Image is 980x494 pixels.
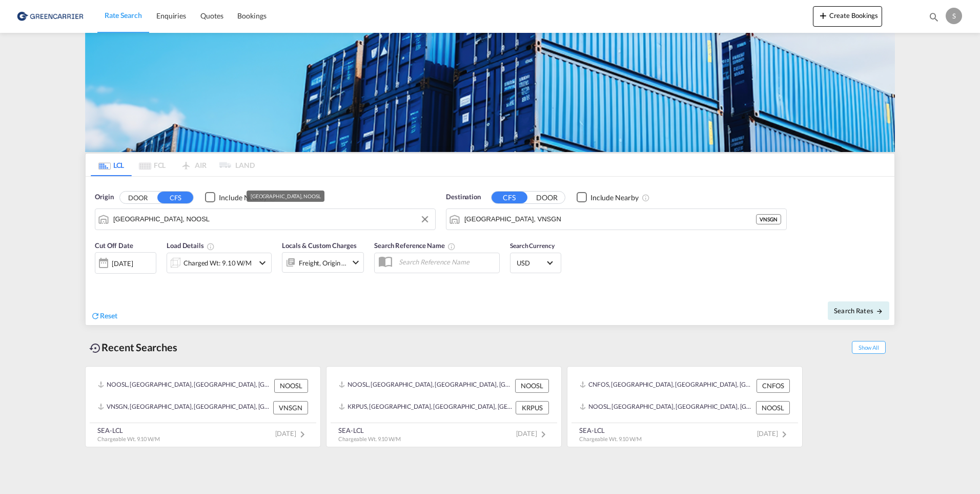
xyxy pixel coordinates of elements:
[95,273,103,287] md-datepicker: Select
[579,426,642,435] div: SEA-LCL
[299,256,347,270] div: Freight Origin Destination
[580,379,754,392] div: CNFOS, Foshan, GD, China, Greater China & Far East Asia, Asia Pacific
[350,256,362,269] md-icon: icon-chevron-down
[946,8,962,24] div: S
[85,336,181,359] div: Recent Searches
[417,212,433,227] button: Clear Input
[447,242,456,251] md-icon: Your search will be saved by the below given name
[167,253,272,273] div: Charged Wt: 9.10 W/Micon-chevron-down
[85,366,321,447] recent-search-card: NOOSL, [GEOGRAPHIC_DATA], [GEOGRAPHIC_DATA], [GEOGRAPHIC_DATA], [GEOGRAPHIC_DATA] NOOSLVNSGN, [GE...
[282,241,357,250] span: Locals & Custom Charges
[394,254,499,270] input: Search Reference Name
[91,154,255,176] md-pagination-wrapper: Use the left and right arrow keys to navigate between tabs
[100,311,117,320] span: Reset
[15,5,85,28] img: e39c37208afe11efa9cb1d7a6ea7d6f5.png
[85,33,895,152] img: GreenCarrierFCL_LCL.png
[517,258,545,268] span: USD
[183,256,252,270] div: Charged Wt: 9.10 W/M
[374,241,456,250] span: Search Reference Name
[86,177,894,325] div: Origin DOOR CFS Checkbox No InkUnchecked: Ignores neighbouring ports when fetching rates.Checked ...
[89,342,101,354] md-icon: icon-backup-restore
[756,214,781,224] div: VNSGN
[642,194,650,202] md-icon: Unchecked: Ignores neighbouring ports when fetching rates.Checked : Includes neighbouring ports w...
[510,242,555,250] span: Search Currency
[219,193,267,203] div: Include Nearby
[464,212,756,227] input: Search by Port
[205,192,267,203] md-checkbox: Checkbox No Ink
[237,11,266,20] span: Bookings
[275,429,309,438] span: [DATE]
[251,191,321,202] div: [GEOGRAPHIC_DATA], NOOSL
[928,11,940,27] div: icon-magnify
[446,192,481,202] span: Destination
[91,154,132,176] md-tab-item: LCL
[590,193,639,203] div: Include Nearby
[757,429,790,438] span: [DATE]
[120,192,156,203] button: DOOR
[200,11,223,20] span: Quotes
[97,435,160,442] span: Chargeable Wt. 9.10 W/M
[339,379,513,392] div: NOOSL, Oslo, Norway, Northern Europe, Europe
[852,341,886,354] span: Show All
[273,401,308,414] div: VNSGN
[577,192,639,203] md-checkbox: Checkbox No Ink
[529,192,565,203] button: DOOR
[113,212,430,227] input: Search by Port
[338,435,401,442] span: Chargeable Wt. 9.10 W/M
[282,252,364,273] div: Freight Origin Destinationicon-chevron-down
[828,301,889,320] button: Search Ratesicon-arrow-right
[580,401,753,414] div: NOOSL, Oslo, Norway, Northern Europe, Europe
[338,426,401,435] div: SEA-LCL
[928,11,940,23] md-icon: icon-magnify
[256,257,269,269] md-icon: icon-chevron-down
[516,255,556,270] md-select: Select Currency: $ USDUnited States Dollar
[516,429,549,438] span: [DATE]
[156,11,186,20] span: Enquiries
[339,401,513,414] div: KRPUS, Busan, Korea, Republic of, Greater China & Far East Asia, Asia Pacific
[516,401,549,414] div: KRPUS
[876,308,883,315] md-icon: icon-arrow-right
[567,366,803,447] recent-search-card: CNFOS, [GEOGRAPHIC_DATA], [GEOGRAPHIC_DATA], [GEOGRAPHIC_DATA], [GEOGRAPHIC_DATA] & [GEOGRAPHIC_D...
[95,241,133,250] span: Cut Off Date
[167,241,215,250] span: Load Details
[112,259,133,268] div: [DATE]
[97,426,160,435] div: SEA-LCL
[537,428,549,441] md-icon: icon-chevron-right
[834,307,883,315] span: Search Rates
[326,366,562,447] recent-search-card: NOOSL, [GEOGRAPHIC_DATA], [GEOGRAPHIC_DATA], [GEOGRAPHIC_DATA], [GEOGRAPHIC_DATA] NOOSLKRPUS, [GE...
[274,379,308,392] div: NOOSL
[813,6,882,27] button: icon-plus 400-fgCreate Bookings
[95,192,113,202] span: Origin
[778,428,790,441] md-icon: icon-chevron-right
[98,379,272,392] div: NOOSL, Oslo, Norway, Northern Europe, Europe
[95,252,156,274] div: [DATE]
[207,242,215,251] md-icon: Chargeable Weight
[91,311,100,320] md-icon: icon-refresh
[91,311,117,322] div: icon-refreshReset
[515,379,549,392] div: NOOSL
[579,435,642,442] span: Chargeable Wt. 9.10 W/M
[105,11,142,20] span: Rate Search
[296,428,309,441] md-icon: icon-chevron-right
[98,401,271,414] div: VNSGN, Ho Chi Minh City, Viet Nam, South East Asia, Asia Pacific
[157,192,193,203] button: CFS
[757,379,790,392] div: CNFOS
[446,209,786,230] md-input-container: Ho Chi Minh City, VNSGN
[817,9,829,22] md-icon: icon-plus 400-fg
[492,192,527,203] button: CFS
[756,401,790,414] div: NOOSL
[95,209,435,230] md-input-container: Oslo, NOOSL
